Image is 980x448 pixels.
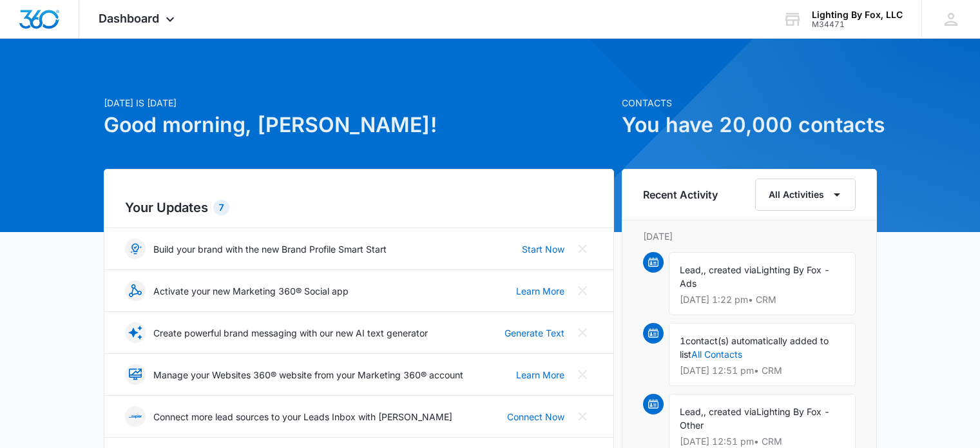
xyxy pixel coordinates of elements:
[812,20,903,29] div: account id
[755,179,856,211] button: All Activities
[125,198,593,217] h2: Your Updates
[680,264,704,275] span: Lead,
[104,110,614,141] h1: Good morning, [PERSON_NAME]!
[812,10,903,20] div: account name
[680,335,686,346] span: 1
[680,406,704,417] span: Lead,
[643,229,856,243] p: [DATE]
[572,280,593,301] button: Close
[572,239,593,259] button: Close
[643,187,718,202] h6: Recent Activity
[572,364,593,385] button: Close
[691,349,742,360] a: All Contacts
[680,295,845,304] p: [DATE] 1:22 pm • CRM
[516,368,564,382] a: Learn More
[213,200,229,215] div: 7
[680,335,829,360] span: contact(s) automatically added to list
[104,96,614,110] p: [DATE] is [DATE]
[153,368,463,382] p: Manage your Websites 360® website from your Marketing 360® account
[572,322,593,343] button: Close
[507,410,564,424] a: Connect Now
[522,242,564,256] a: Start Now
[680,366,845,375] p: [DATE] 12:51 pm • CRM
[153,326,428,340] p: Create powerful brand messaging with our new AI text generator
[572,406,593,427] button: Close
[622,110,877,141] h1: You have 20,000 contacts
[504,326,564,340] a: Generate Text
[516,284,564,298] a: Learn More
[704,264,756,275] span: , created via
[153,410,452,424] p: Connect more lead sources to your Leads Inbox with [PERSON_NAME]
[680,437,845,446] p: [DATE] 12:51 pm • CRM
[153,242,387,256] p: Build your brand with the new Brand Profile Smart Start
[622,96,877,110] p: Contacts
[153,284,349,298] p: Activate your new Marketing 360® Social app
[99,12,159,25] span: Dashboard
[704,406,756,417] span: , created via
